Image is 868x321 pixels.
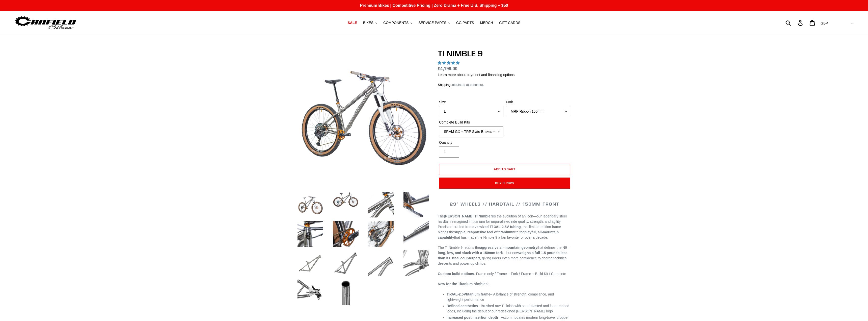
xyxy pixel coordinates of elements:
[788,17,801,28] input: Search
[416,19,452,26] button: SERVICE PARTS
[447,292,572,302] li: – A balance of strength, compliance, and lightweight performance
[14,15,77,31] img: Canfield Bikes
[447,292,466,296] span: Ti-3AL-2.5V
[367,249,395,277] img: Load image into Gallery viewer, TI NIMBLE 9
[438,83,451,87] a: Shipping
[439,164,570,175] button: Add to cart
[438,251,503,255] strong: long, low, and slack with a 150mm fork
[472,225,521,229] strong: oversized Ti-3AL-2.5V tubing
[499,21,521,25] span: GIFT CARDS
[480,245,537,250] strong: aggressive all-mountain geometry
[438,271,572,277] p: . Frame only / Frame + Fork / Frame + Build Kit / Complete
[438,245,572,266] p: The Ti Nimble 9 retains the that defines the N9— —but now , giving riders even more confidence to...
[402,191,430,218] img: Load image into Gallery viewer, TI NIMBLE 9
[506,100,570,105] label: Fork
[439,140,503,145] label: Quantity
[438,214,572,240] p: The is the evolution of an icon—our legendary steel hardtail reimagined in titanium for unparalle...
[402,249,430,277] img: Load image into Gallery viewer, TI NIMBLE 9
[345,19,360,26] a: SALE
[332,279,360,306] img: Load image into Gallery viewer, TI NIMBLE 9
[447,292,490,296] strong: titanium frame
[439,178,570,189] button: Buy it now
[296,191,324,218] img: Load image into Gallery viewer, TI NIMBLE 9
[480,21,493,25] span: MERCH
[296,279,324,306] img: Load image into Gallery viewer, TI NIMBLE 9
[418,21,446,25] span: SERVICE PARTS
[438,282,490,286] strong: New for the Titanium Nimble 9:
[296,220,324,248] img: Load image into Gallery viewer, TI NIMBLE 9
[447,315,498,319] strong: Increased post insertion depth
[438,61,460,65] span: 4.89 stars
[383,21,409,25] span: COMPONENTS
[296,249,324,277] img: Load image into Gallery viewer, TI NIMBLE 9
[439,100,503,105] label: Size
[450,201,559,207] span: 29" WHEELS // HARDTAIL // 150MM FRONT
[348,21,357,25] span: SALE
[456,21,474,25] span: GG PARTS
[332,191,360,208] img: Load image into Gallery viewer, TI NIMBLE 9
[444,214,493,218] strong: [PERSON_NAME] Ti Nimble 9
[367,191,395,218] img: Load image into Gallery viewer, TI NIMBLE 9
[454,19,477,26] a: GG PARTS
[297,50,429,182] img: TI NIMBLE 9
[363,21,373,25] span: BIKES
[494,167,516,171] span: Add to cart
[332,220,360,248] img: Load image into Gallery viewer, TI NIMBLE 9
[439,120,503,125] label: Complete Build Kits
[361,19,380,26] button: BIKES
[381,19,415,26] button: COMPONENTS
[367,220,395,248] img: Load image into Gallery viewer, TI NIMBLE 9
[478,19,496,26] a: MERCH
[438,82,572,87] div: calculated at checkout.
[438,49,572,58] h1: TI NIMBLE 9
[447,304,478,308] strong: Refined aesthetics
[438,272,474,276] strong: Custom build options
[454,230,512,234] strong: supple, responsive feel of titanium
[438,251,567,260] strong: weighs a full 1.5 pounds less than its steel counterpart
[438,73,514,77] a: Learn more about payment and financing options
[332,249,360,277] img: Load image into Gallery viewer, TI NIMBLE 9
[438,66,457,71] span: £4,199.00
[497,19,523,26] a: GIFT CARDS
[447,303,572,314] li: – Brushed raw Ti finish with sand-blasted and laser-etched logos, including the debut of our rede...
[402,220,430,248] img: Load image into Gallery viewer, TI NIMBLE 9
